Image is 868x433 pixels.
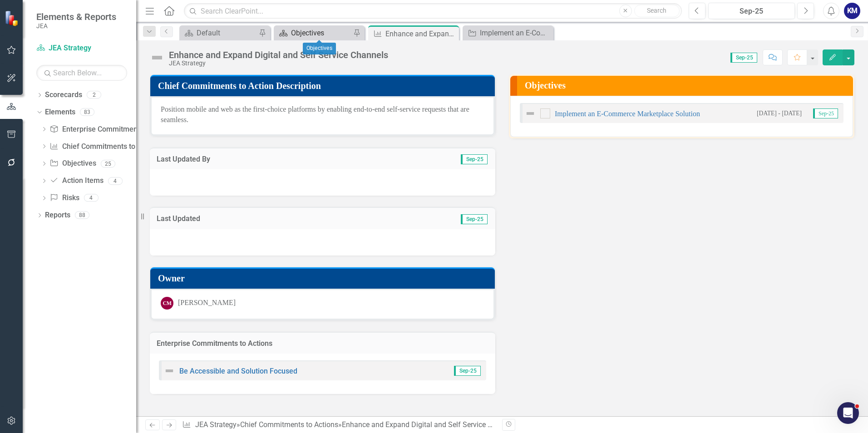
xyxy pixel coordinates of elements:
[182,420,495,430] div: » »
[161,297,173,310] div: CM
[101,160,115,167] div: 25
[169,50,388,60] div: Enhance and Expand Digital and Self Service Channels
[525,108,536,119] img: Not Defined
[276,27,351,39] a: Objectives
[36,43,127,54] a: JEA Strategy
[157,340,488,348] h3: Enterprise Commitments to Actions
[634,5,680,17] button: Search
[178,298,236,308] div: [PERSON_NAME]
[555,110,700,118] a: Implement an E-Commerce Marketplace Solution
[465,27,551,39] a: Implement an E-Commerce Marketplace Solution
[108,177,123,185] div: 4
[480,27,551,39] div: Implement an E-Commerce Marketplace Solution
[184,3,682,19] input: Search ClearPoint...
[36,22,116,30] small: JEA
[158,273,490,283] h3: Owner
[169,60,388,67] div: JEA Strategy
[45,90,82,100] a: Scorecards
[461,154,488,164] span: Sep-25
[303,43,336,54] div: Objectives
[36,11,116,22] span: Elements & Reports
[49,193,79,203] a: Risks
[158,81,490,91] h3: Chief Commitments to Action Description
[161,105,469,123] span: Position mobile and web as the first-choice platforms by enabling end-to-end self-service request...
[45,107,75,118] a: Elements
[84,194,99,202] div: 4
[150,50,164,65] img: Not Defined
[45,210,70,221] a: Reports
[454,366,481,376] span: Sep-25
[385,28,457,39] div: Enhance and Expand Digital and Self Service Channels
[75,212,89,219] div: 88
[342,420,518,429] div: Enhance and Expand Digital and Self Service Channels
[157,215,360,223] h3: Last Updated
[525,80,848,90] h3: Objectives
[240,420,338,429] a: Chief Commitments to Actions
[730,53,757,63] span: Sep-25
[5,10,20,26] img: ClearPoint Strategy
[179,367,297,375] a: Be Accessible and Solution Focused
[757,109,802,118] small: [DATE] - [DATE]
[49,158,96,169] a: Objectives
[195,420,237,429] a: JEA Strategy
[461,214,488,224] span: Sep-25
[49,142,161,152] a: Chief Commitments to Actions
[197,27,256,39] div: Default
[164,365,175,376] img: Not Defined
[182,27,256,39] a: Default
[80,108,94,116] div: 83
[711,6,792,17] div: Sep-25
[36,65,127,81] input: Search Below...
[844,3,860,19] button: KM
[708,3,795,19] button: Sep-25
[87,91,101,99] div: 2
[813,108,838,118] span: Sep-25
[157,155,375,163] h3: Last Updated By
[837,402,859,424] iframe: Intercom live chat
[49,176,103,186] a: Action Items
[291,27,351,39] div: Objectives
[49,124,178,135] a: Enterprise Commitments to Actions
[647,7,666,14] span: Search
